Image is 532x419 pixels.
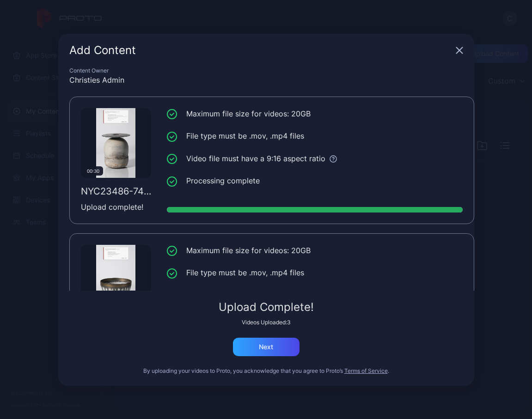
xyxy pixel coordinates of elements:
[167,245,463,256] li: Maximum file size for videos: 20GB
[259,343,273,351] div: Next
[167,175,463,187] li: Processing complete
[69,367,463,375] div: By uploading your videos to Proto, you acknowledge that you agree to Proto’s .
[69,45,452,56] div: Add Content
[167,108,463,120] li: Maximum file size for videos: 20GB
[233,338,300,356] button: Next
[69,319,463,326] div: Videos Uploaded: 3
[81,201,151,213] div: Upload complete!
[344,367,388,375] button: Terms of Service
[167,130,463,142] li: File type must be .mov, .mp4 files
[167,267,463,279] li: File type must be .mov, .mp4 files
[69,74,463,85] div: Christies Admin
[84,166,103,176] div: 00:30
[167,290,463,301] li: Video file must have a 9:16 aspect ratio
[69,67,463,74] div: Content Owner
[69,302,463,313] div: Upload Complete!
[167,153,463,164] li: Video file must have a 9:16 aspect ratio
[81,186,151,197] div: NYC23486-74303342-Proto-Mini.mp4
